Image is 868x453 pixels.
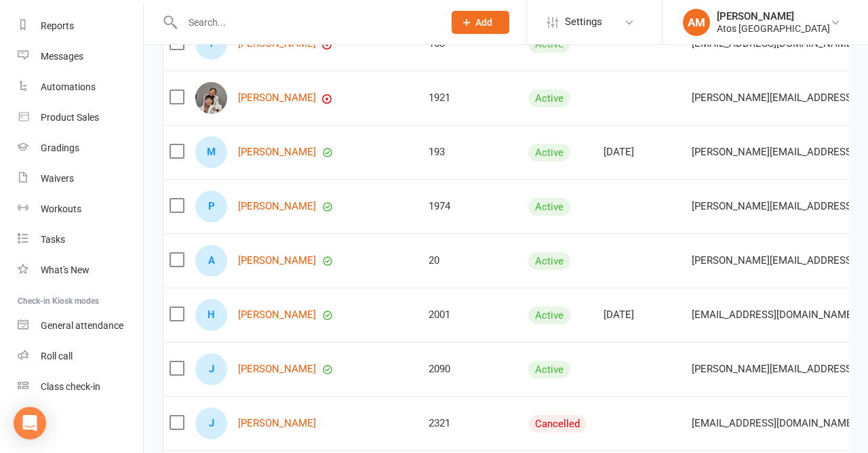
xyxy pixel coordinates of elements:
a: [PERSON_NAME] [238,38,316,50]
span: [EMAIL_ADDRESS][DOMAIN_NAME] [692,410,855,436]
div: Product Sales [41,112,99,123]
a: [PERSON_NAME] [238,418,316,429]
button: Add [452,11,509,34]
div: Roll call [41,351,73,361]
span: [EMAIL_ADDRESS][DOMAIN_NAME] [692,302,855,328]
a: [PERSON_NAME] [238,363,316,375]
div: Huon [195,299,227,331]
div: What's New [41,264,90,275]
a: [PERSON_NAME] [238,201,316,212]
div: Workouts [41,203,81,214]
a: Roll call [18,341,143,372]
a: Class kiosk mode [18,372,143,402]
a: Waivers [18,163,143,194]
div: Jody [195,408,227,439]
a: General attendance kiosk mode [18,311,143,341]
a: Messages [18,41,143,72]
div: Gradings [41,142,79,153]
div: Tasks [41,234,65,245]
div: Messages [41,51,83,62]
div: Open Intercom Messenger [14,407,46,439]
div: Active [528,361,570,378]
a: What's New [18,255,143,285]
a: Automations [18,72,143,102]
div: Cancelled [528,415,587,433]
a: Gradings [18,133,143,163]
div: General attendance [41,320,123,331]
div: 153 [429,38,516,50]
a: [PERSON_NAME] [238,92,316,104]
div: [DATE] [604,146,679,158]
div: 2001 [429,309,516,321]
span: Settings [565,7,602,37]
div: Jack [195,353,227,385]
div: Active [528,252,570,270]
div: Reports [41,20,74,31]
a: [PERSON_NAME] [238,146,316,158]
a: Product Sales [18,102,143,133]
div: Waivers [41,173,74,184]
div: Active [528,144,570,161]
div: Paul [195,191,227,222]
div: Class check-in [41,381,100,392]
a: Workouts [18,194,143,224]
div: 1921 [429,92,516,104]
div: [DATE] [604,309,679,321]
div: Maximus [195,136,227,168]
img: Mary [195,82,227,114]
div: Alexei [195,245,227,277]
a: [PERSON_NAME] [238,309,316,321]
input: Search... [178,13,434,32]
div: Atos [GEOGRAPHIC_DATA] [717,22,830,35]
div: 193 [429,146,516,158]
div: 1974 [429,201,516,212]
a: Tasks [18,224,143,255]
a: Reports [18,11,143,41]
a: [PERSON_NAME] [238,255,316,267]
div: 2090 [429,363,516,375]
div: Active [528,198,570,216]
div: 2321 [429,418,516,429]
div: [PERSON_NAME] [717,10,830,22]
div: Active [528,307,570,324]
div: AM [683,9,710,36]
span: Add [475,17,492,28]
div: Automations [41,81,96,92]
div: 20 [429,255,516,267]
div: Active [528,90,570,107]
